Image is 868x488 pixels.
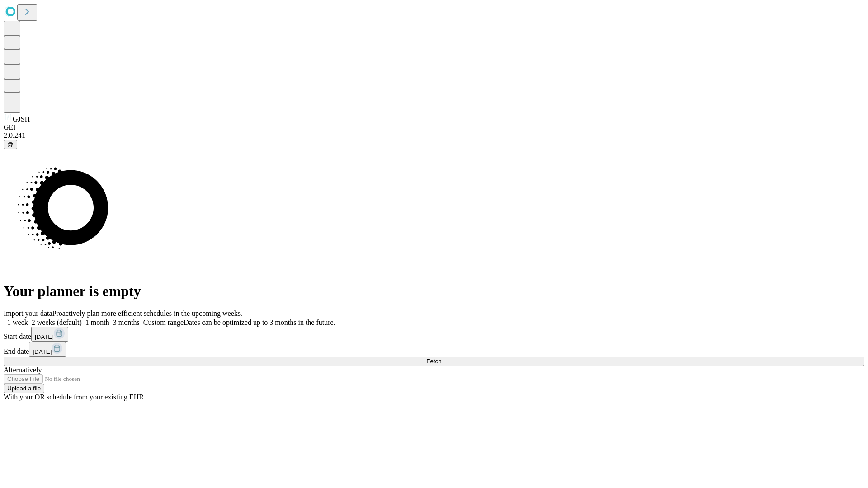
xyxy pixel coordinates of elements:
span: [DATE] [33,348,52,355]
div: 2.0.241 [4,131,864,140]
button: Upload a file [4,384,44,393]
button: Fetch [4,357,864,366]
div: Start date [4,327,864,342]
span: Dates can be optimized up to 3 months in the future. [184,319,335,326]
span: Custom range [143,319,184,326]
button: [DATE] [31,327,68,342]
div: End date [4,342,864,357]
span: Fetch [426,358,441,365]
span: GJSH [13,115,30,123]
span: 3 months [113,319,140,326]
span: Import your data [4,310,52,317]
span: @ [7,141,14,148]
span: 1 week [7,319,28,326]
span: 2 weeks (default) [32,319,82,326]
span: With your OR schedule from your existing EHR [4,393,144,401]
span: [DATE] [35,333,54,340]
span: Alternatively [4,366,42,374]
div: GEI [4,123,864,131]
h1: Your planner is empty [4,283,864,300]
button: [DATE] [29,342,66,357]
button: @ [4,140,17,149]
span: Proactively plan more efficient schedules in the upcoming weeks. [52,310,242,317]
span: 1 month [85,319,109,326]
